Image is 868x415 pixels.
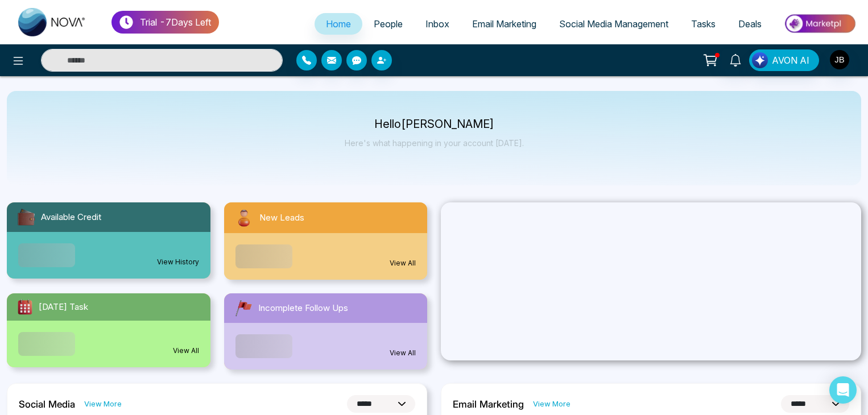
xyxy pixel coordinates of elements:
[461,13,548,35] a: Email Marketing
[680,13,727,35] a: Tasks
[829,376,857,404] div: Open Intercom Messenger
[425,18,449,30] span: Inbox
[414,13,461,35] a: Inbox
[259,211,304,225] span: New Leads
[326,18,351,30] span: Home
[140,15,211,29] p: Trial - 7 Days Left
[779,11,861,36] img: Market-place.gif
[345,138,524,148] p: Here's what happening in your account [DATE].
[453,399,524,410] h2: Email Marketing
[752,52,768,68] img: Lead Flow
[41,211,101,224] span: Available Credit
[738,18,762,30] span: Deals
[16,207,36,227] img: availableCredit.svg
[533,399,571,409] a: View More
[173,346,199,356] a: View All
[217,202,435,280] a: New LeadsView All
[217,293,435,370] a: Incomplete Follow UpsView All
[362,13,414,35] a: People
[727,13,773,35] a: Deals
[18,8,86,36] img: Nova CRM Logo
[548,13,680,35] a: Social Media Management
[233,298,254,318] img: followUps.svg
[390,258,416,268] a: View All
[16,298,34,316] img: todayTask.svg
[559,18,668,30] span: Social Media Management
[233,207,255,229] img: newLeads.svg
[84,399,122,409] a: View More
[374,18,403,30] span: People
[749,49,819,71] button: AVON AI
[19,399,75,410] h2: Social Media
[258,302,348,315] span: Incomplete Follow Ups
[472,18,536,30] span: Email Marketing
[830,50,849,69] img: User Avatar
[315,13,362,35] a: Home
[691,18,716,30] span: Tasks
[390,348,416,358] a: View All
[345,119,524,129] p: Hello [PERSON_NAME]
[772,53,809,67] span: AVON AI
[39,301,88,314] span: [DATE] Task
[157,257,199,267] a: View History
